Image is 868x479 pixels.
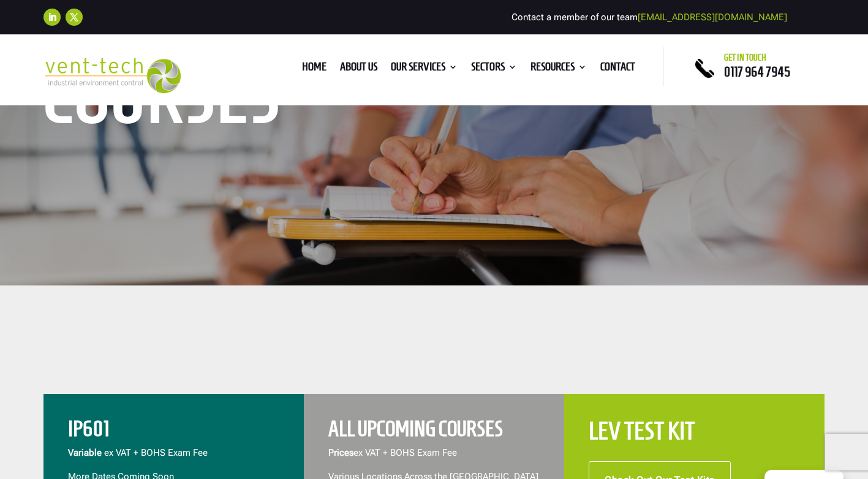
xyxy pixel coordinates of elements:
span: Variable [68,447,104,458]
span: Prices [328,447,353,458]
a: [EMAIL_ADDRESS][DOMAIN_NAME] [638,12,787,23]
span: Contact a member of our team [511,12,787,23]
p: ex VAT + BOHS Exam Fee [68,446,279,470]
h2: IP601 [68,418,279,446]
img: 2023-09-27T08_35_16.549ZVENT-TECH---Clear-background [43,58,181,93]
a: Sectors [471,62,517,76]
a: Follow on LinkedIn [43,9,61,26]
a: Our Services [391,62,458,76]
h2: All Upcoming Courses [328,418,540,446]
a: Resources [530,62,587,76]
p: ex VAT + BOHS Exam Fee [328,446,540,470]
a: Home [302,62,326,76]
span: Get in touch [724,53,766,62]
h2: LEV Test Kit [589,418,800,449]
a: About us [340,62,377,76]
a: 0117 964 7945 [724,64,790,79]
a: Follow on X [66,9,83,26]
a: Contact [600,62,635,76]
h1: IP601 Courses [43,9,417,132]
